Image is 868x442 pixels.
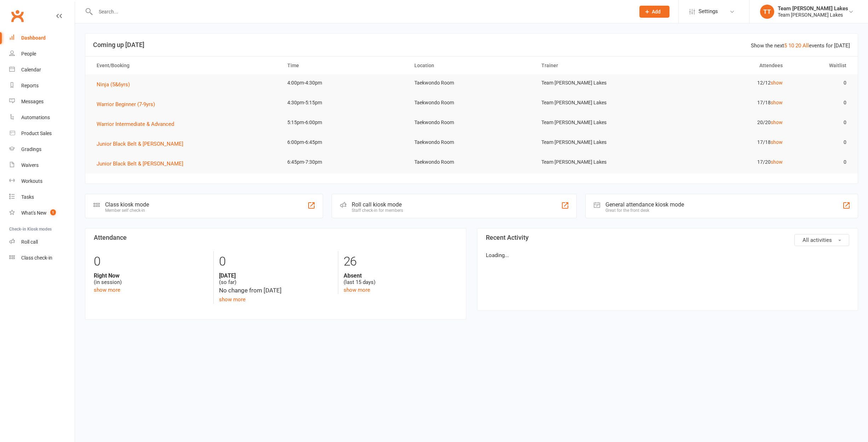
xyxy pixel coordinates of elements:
td: Taekwondo Room [408,94,535,111]
td: 6:45pm-7:30pm [281,154,408,170]
td: 0 [789,94,853,111]
a: Automations [9,110,75,126]
span: Junior Black Belt & [PERSON_NAME] [97,161,183,167]
h3: Attendance [94,234,458,241]
a: Workouts [9,173,75,189]
a: show more [94,287,120,293]
td: Team [PERSON_NAME] Lakes [535,94,662,111]
button: Ninja (5&6yrs) [97,80,135,89]
div: Roll call kiosk mode [352,201,403,208]
a: show [771,139,783,145]
a: What's New1 [9,205,75,221]
div: Show the next events for [DATE] [751,41,850,50]
span: All activities [803,237,832,243]
button: Warrior Beginner (7-9yrs) [97,100,160,109]
button: Warrior Intermediate & Advanced [97,120,179,128]
a: Messages [9,94,75,110]
a: Tasks [9,189,75,205]
div: People [21,51,36,57]
input: Search... [93,7,630,17]
th: Time [281,57,408,75]
div: Member self check-in [105,208,149,213]
td: Team [PERSON_NAME] Lakes [535,154,662,170]
button: Junior Black Belt & [PERSON_NAME] [97,140,188,148]
a: Dashboard [9,30,75,46]
a: People [9,46,75,62]
button: All activities [794,234,849,246]
td: 5:15pm-6:00pm [281,114,408,131]
td: 17/18 [662,134,789,151]
a: Gradings [9,141,75,157]
span: Settings [699,4,718,19]
h3: Coming up [DATE] [93,41,850,48]
td: Taekwondo Room [408,75,535,91]
a: show [771,80,783,86]
th: Trainer [535,57,662,75]
a: show [771,120,783,125]
td: Taekwondo Room [408,134,535,151]
div: (last 15 days) [344,272,458,286]
a: show [771,159,783,165]
span: Add [652,9,661,14]
div: Great for the front desk [605,208,684,213]
button: Junior Black Belt & [PERSON_NAME] [97,159,188,168]
div: TT [760,5,774,19]
a: Product Sales [9,126,75,141]
div: General attendance kiosk mode [605,201,684,208]
td: Taekwondo Room [408,154,535,170]
a: Calendar [9,62,75,78]
h3: Recent Activity [486,234,850,241]
div: (in session) [94,272,208,286]
a: show [771,100,783,105]
td: 20/20 [662,114,789,131]
th: Waitlist [789,57,853,75]
div: Calendar [21,67,41,72]
div: Reports [21,83,39,88]
div: Workouts [21,178,42,184]
div: 0 [94,251,208,272]
span: Junior Black Belt & [PERSON_NAME] [97,141,183,147]
strong: Right Now [94,272,208,279]
span: Warrior Beginner (7-9yrs) [97,101,155,107]
div: No change from [DATE] [219,286,333,295]
div: 0 [219,251,333,272]
td: 4:30pm-5:15pm [281,94,408,111]
th: Attendees [662,57,789,75]
a: Waivers [9,157,75,173]
div: Class kiosk mode [105,201,149,208]
a: 5 [784,42,787,49]
div: 26 [344,251,458,272]
button: Add [639,6,669,18]
span: Warrior Intermediate & Advanced [97,121,174,127]
strong: [DATE] [219,272,333,279]
strong: Absent [344,272,458,279]
td: 17/20 [662,154,789,170]
p: Loading... [486,251,850,260]
a: 20 [795,42,801,49]
td: 0 [789,75,853,91]
div: Automations [21,115,50,120]
a: All [803,42,809,49]
td: 17/18 [662,94,789,111]
div: Tasks [21,194,34,200]
td: 0 [789,114,853,131]
a: show more [344,287,370,293]
div: Staff check-in for members [352,208,403,213]
td: 4:00pm-4:30pm [281,75,408,91]
th: Event/Booking [90,57,281,75]
div: Roll call [21,239,38,245]
th: Location [408,57,535,75]
td: 0 [789,134,853,151]
a: Reports [9,78,75,94]
a: Clubworx [8,7,26,25]
div: Dashboard [21,35,46,41]
a: Roll call [9,234,75,250]
td: Team [PERSON_NAME] Lakes [535,75,662,91]
td: 0 [789,154,853,170]
span: 1 [50,209,56,215]
div: What's New [21,210,47,216]
a: show more [219,296,246,303]
td: 6:00pm-6:45pm [281,134,408,151]
div: Team [PERSON_NAME] Lakes [778,5,848,12]
div: Team [PERSON_NAME] Lakes [778,12,848,18]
